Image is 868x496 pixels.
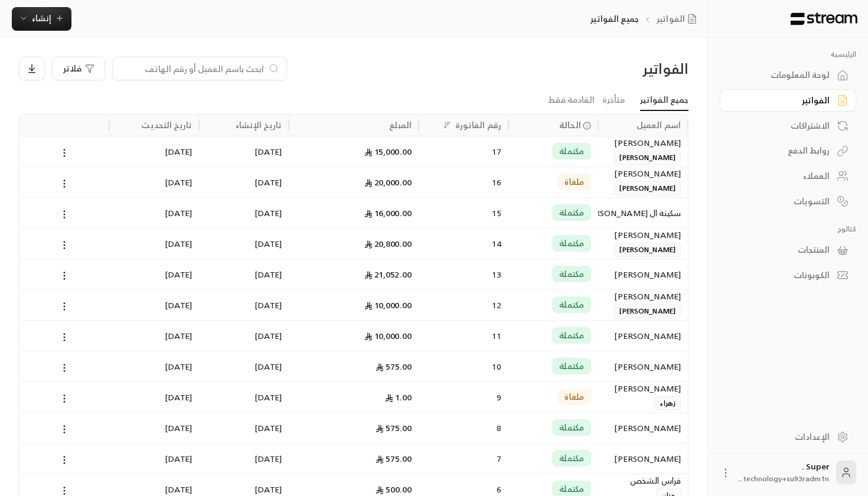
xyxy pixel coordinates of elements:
[206,351,282,381] div: [DATE]
[559,329,584,341] span: مكتملة
[564,391,584,403] span: ملغاة
[559,268,584,280] span: مكتملة
[559,483,584,495] span: مكتملة
[120,62,264,75] input: ابحث باسم العميل أو رقم الهاتف
[206,321,282,351] div: [DATE]
[605,198,681,228] div: سكينة ال [PERSON_NAME]
[116,136,192,167] div: [DATE]
[720,425,856,448] a: الإعدادات
[720,264,856,287] a: الكوبونات
[614,151,681,165] span: [PERSON_NAME]
[735,120,830,132] div: الاشتراكات
[116,198,192,228] div: [DATE]
[735,431,830,443] div: الإعدادات
[605,413,681,443] div: [PERSON_NAME]
[559,145,584,157] span: مكتملة
[739,461,829,484] div: Super .
[590,13,639,25] p: جميع الفواتير
[530,59,688,78] div: الفواتير
[720,239,856,262] a: المنتجات
[206,382,282,412] div: [DATE]
[455,118,501,132] div: رقم الفاتورة
[116,290,192,320] div: [DATE]
[206,290,282,320] div: [DATE]
[440,118,454,132] button: Sort
[559,237,584,249] span: مكتملة
[605,259,681,289] div: [PERSON_NAME]
[426,290,501,320] div: 12
[426,382,501,412] div: 9
[789,12,859,25] img: Logo
[206,198,282,228] div: [DATE]
[605,321,681,351] div: [PERSON_NAME]
[605,167,681,180] div: [PERSON_NAME]
[426,351,501,381] div: 10
[735,170,830,182] div: العملاء
[426,259,501,289] div: 13
[116,382,192,412] div: [DATE]
[296,167,412,197] div: 20,000.00
[602,90,625,110] a: متأخرة
[614,243,681,257] span: [PERSON_NAME]
[559,119,581,131] span: الحالة
[426,413,501,443] div: 8
[605,382,681,395] div: [PERSON_NAME]
[236,118,282,132] div: تاريخ الإنشاء
[52,57,105,80] button: فلاتر
[206,136,282,167] div: [DATE]
[559,452,584,464] span: مكتملة
[116,259,192,289] div: [DATE]
[116,443,192,474] div: [DATE]
[720,165,856,188] a: العملاء
[637,118,681,132] div: اسم العميل
[559,360,584,372] span: مكتملة
[296,413,412,443] div: 575.00
[426,321,501,351] div: 11
[63,64,81,73] span: فلاتر
[141,118,192,132] div: تاريخ التحديث
[206,259,282,289] div: [DATE]
[116,229,192,259] div: [DATE]
[739,472,829,485] span: technology+su93radm1n...
[614,181,681,195] span: [PERSON_NAME]
[296,136,412,167] div: 15,000.00
[735,269,830,281] div: الكوبونات
[605,474,681,487] div: فراس الشخص
[735,195,830,207] div: التسويات
[614,304,681,318] span: [PERSON_NAME]
[426,198,501,228] div: 15
[389,118,412,132] div: المبلغ
[720,224,856,234] p: كتالوج
[296,321,412,351] div: 10,000.00
[559,299,584,311] span: مكتملة
[296,382,412,412] div: 1.00
[206,167,282,197] div: [DATE]
[720,114,856,137] a: الاشتراكات
[296,351,412,381] div: 575.00
[735,145,830,156] div: روابط الدفع
[720,64,856,87] a: لوحة المعلومات
[605,351,681,381] div: [PERSON_NAME]
[559,207,584,218] span: مكتملة
[296,290,412,320] div: 10,000.00
[720,50,856,59] p: الرئيسية
[116,167,192,197] div: [DATE]
[32,11,51,25] span: إنشاء
[720,190,856,213] a: التسويات
[720,89,856,112] a: الفواتير
[720,139,856,162] a: روابط الدفع
[640,90,688,111] a: جميع الفواتير
[605,136,681,149] div: [PERSON_NAME]
[605,229,681,242] div: [PERSON_NAME]
[116,351,192,381] div: [DATE]
[296,443,412,474] div: 575.00
[426,443,501,474] div: 7
[559,422,584,433] span: مكتملة
[296,198,412,228] div: 16,000.00
[735,69,830,81] div: لوحة المعلومات
[654,396,681,410] span: زهراء
[564,176,584,188] span: ملغاة
[296,259,412,289] div: 21,052.00
[12,7,71,31] button: إنشاء
[548,90,595,110] a: القادمة فقط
